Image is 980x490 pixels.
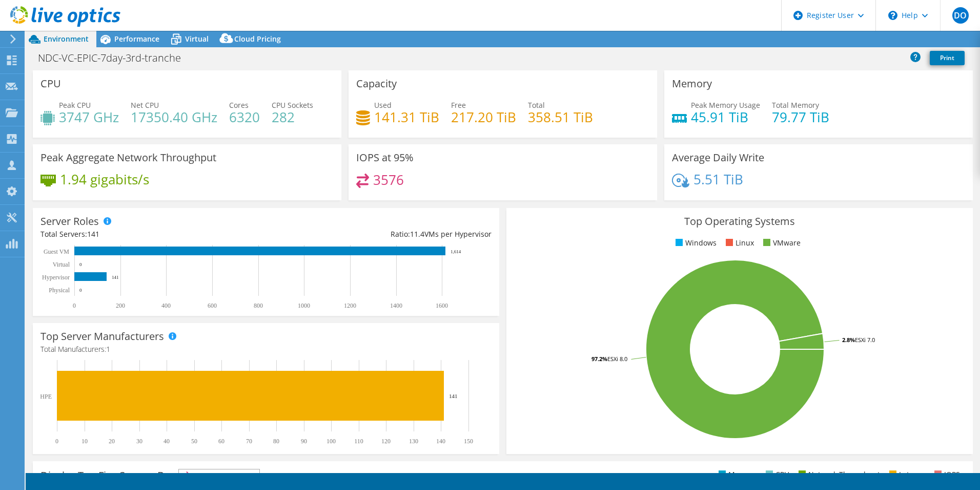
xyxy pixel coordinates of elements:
h3: Top Server Manufacturers [40,331,164,342]
text: 141 [449,393,458,399]
text: 80 [273,438,279,445]
li: Network Throughput [796,469,880,480]
span: CPU Sockets [272,100,313,110]
h3: Top Operating Systems [514,216,965,227]
h3: IOPS at 95% [356,152,414,163]
h3: CPU [40,78,61,89]
h4: 3747 GHz [59,111,119,123]
h3: Average Daily Write [672,152,764,163]
span: Total Memory [772,100,819,110]
li: Latency [887,469,925,480]
span: Cores [229,100,249,110]
tspan: 97.2% [591,355,607,363]
span: Free [451,100,466,110]
span: Net CPU [131,100,159,110]
span: Total [528,100,545,110]
h4: 358.51 TiB [528,111,593,123]
text: 60 [218,438,224,445]
text: 1400 [390,302,402,309]
li: IOPS [932,469,960,480]
text: Guest VM [44,248,69,255]
span: 141 [87,229,99,239]
h1: NDC-VC-EPIC-7day-3rd-tranche [33,52,197,64]
span: Peak Memory Usage [691,100,760,110]
text: 20 [109,438,115,445]
h4: 217.20 TiB [451,111,516,123]
text: 600 [208,302,217,309]
div: Ratio: VMs per Hypervisor [266,229,492,240]
h4: 6320 [229,111,260,123]
text: 1,614 [451,249,461,254]
text: 0 [79,288,82,293]
span: IOPS [179,469,259,482]
text: 1000 [298,302,310,309]
h4: 5.51 TiB [693,174,743,185]
text: 0 [79,262,82,267]
tspan: ESXi 8.0 [607,355,627,363]
text: Virtual [53,261,70,268]
svg: \n [888,11,897,20]
text: 400 [161,302,171,309]
li: Windows [673,237,717,249]
h4: 141.31 TiB [374,111,439,123]
span: Cloud Pricing [234,34,281,44]
span: Used [374,100,392,110]
text: 40 [164,438,170,445]
text: 10 [81,438,88,445]
text: 200 [116,302,125,309]
li: VMware [761,237,801,249]
text: Physical [49,287,70,294]
li: Memory [716,469,757,480]
tspan: 2.8% [842,336,855,344]
text: 1200 [344,302,356,309]
h4: 79.77 TiB [772,111,829,123]
text: 120 [381,438,391,445]
span: Performance [114,34,159,44]
li: Linux [723,237,754,249]
text: 800 [254,302,263,309]
text: 70 [246,438,252,445]
li: CPU [763,469,789,480]
h3: Capacity [356,78,397,89]
h4: Total Manufacturers: [40,344,492,355]
span: Peak CPU [59,100,91,110]
h4: 3576 [373,174,404,185]
h4: 1.94 gigabits/s [60,174,149,185]
span: 1 [106,344,110,354]
text: Hypervisor [42,274,70,281]
text: 100 [326,438,336,445]
span: DO [952,7,969,24]
div: Total Servers: [40,229,266,240]
span: 11.4 [410,229,424,239]
text: 150 [464,438,473,445]
h3: Server Roles [40,216,99,227]
a: Print [930,51,965,65]
text: 50 [191,438,197,445]
span: Virtual [185,34,209,44]
text: 0 [73,302,76,309]
h4: 282 [272,111,313,123]
text: 140 [436,438,445,445]
text: 110 [354,438,363,445]
text: 141 [112,275,119,280]
text: 30 [136,438,142,445]
text: 130 [409,438,418,445]
span: Environment [44,34,89,44]
h4: 17350.40 GHz [131,111,217,123]
text: 0 [55,438,58,445]
h3: Peak Aggregate Network Throughput [40,152,216,163]
text: 1600 [436,302,448,309]
text: 90 [301,438,307,445]
tspan: ESXi 7.0 [855,336,875,344]
h4: 45.91 TiB [691,111,760,123]
h3: Memory [672,78,712,89]
text: HPE [40,393,52,400]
